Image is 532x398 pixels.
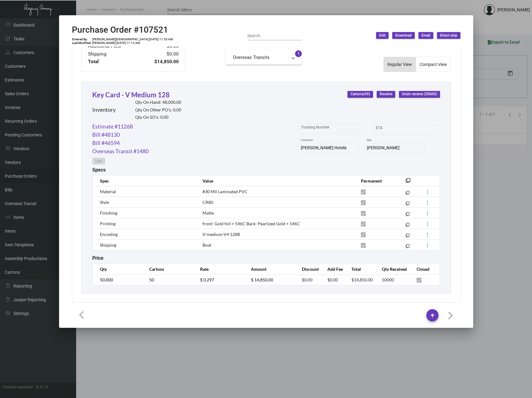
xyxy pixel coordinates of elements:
[135,100,181,105] h2: Qty On Hand: 48,000.00
[92,107,116,113] h2: Inventory
[72,41,92,45] td: Last Modified:
[194,264,245,274] th: Rate
[95,159,102,164] span: Link
[143,264,194,274] th: Cartons
[380,92,392,97] span: Receive
[88,50,140,58] td: Shipping
[2,384,33,390] div: Current version:
[92,91,170,99] a: Key Card - V Medium 128
[327,277,338,282] span: $0.00
[226,50,302,65] mat-expansion-panel-header: Overseas Transits
[399,91,440,98] button: Undo receive (50000)
[377,91,395,98] button: Receive
[400,127,429,132] input: End date
[140,58,179,66] td: $14,850.00
[245,264,296,274] th: Amount
[100,189,116,194] span: Material
[92,41,173,45] td: [PERSON_NAME] [DATE] 11:12 AM
[203,242,211,248] span: Boat
[100,221,115,226] span: Printing
[302,277,312,282] span: $0.00
[92,139,120,147] a: Bill #46594
[196,175,354,186] th: Value
[92,167,106,173] h2: Specs
[100,232,118,237] span: Encoding
[203,189,248,194] span: #30 Mil Laminated PVC
[345,264,376,274] th: Total
[421,33,430,38] span: Email
[392,32,415,39] button: Download
[321,264,345,274] th: Add Fee
[92,147,149,155] a: Overseas Transit #1480
[379,33,386,38] span: Edit
[351,92,370,97] span: Cartons
[406,213,410,217] mat-icon: filter_none
[135,107,181,113] h2: Qty On Other PO’s: 0.00
[92,131,120,139] a: Bill #48130
[92,38,173,41] td: [PERSON_NAME][DEMOGRAPHIC_DATA] [DATE] 11:55 AM
[395,33,412,38] span: Download
[406,245,410,249] mat-icon: filter_none
[233,54,287,61] mat-panel-title: Overseas Transits
[92,122,133,131] a: Estimate #11268
[347,91,373,98] button: Cartons(49)
[135,115,181,120] h2: Qty On SO’s: 0.00
[140,42,179,50] td: $0.00
[92,175,196,186] th: Spec
[406,192,410,196] mat-icon: filter_none
[376,32,389,39] button: Edit
[92,255,104,261] h2: Price
[203,210,214,215] span: Matte
[72,25,173,35] h2: Purchase Order #107521
[406,180,410,185] mat-icon: filter_none
[410,264,440,274] th: Closed
[416,57,451,72] button: Compact View
[376,264,410,274] th: Qty Received
[402,92,437,97] span: Undo receive (50000)
[418,32,433,39] button: Email
[355,175,396,186] th: Permanent
[406,235,410,239] mat-icon: filter_none
[88,42,140,50] td: Additional Fees
[100,200,109,205] span: Style
[437,32,460,39] button: Direct ship
[203,232,240,237] span: V-medium-V4 128B
[92,264,143,274] th: Qty
[36,384,48,390] div: 0.51.2
[376,127,395,132] input: Start date
[100,210,117,215] span: Finishing
[72,38,92,41] td: Entered By:
[296,264,322,274] th: Discount
[92,158,105,165] button: Link
[140,50,179,58] td: $0.00
[406,224,410,228] mat-icon: filter_none
[347,42,389,47] span: 42 Opened Estimates
[384,57,416,72] button: Regular View
[203,200,213,205] span: CR80
[382,277,394,282] span: 50000
[88,58,140,66] td: Total
[100,242,116,248] span: Shipping
[402,42,446,47] span: 3 Opened Sales Orders
[363,92,370,96] span: (49)
[351,277,373,282] span: $14,850.00
[203,221,300,226] span: front: Gold foil + 546C Back: Pearlized Gold + 546C
[406,203,410,207] mat-icon: filter_none
[440,33,457,38] span: Direct ship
